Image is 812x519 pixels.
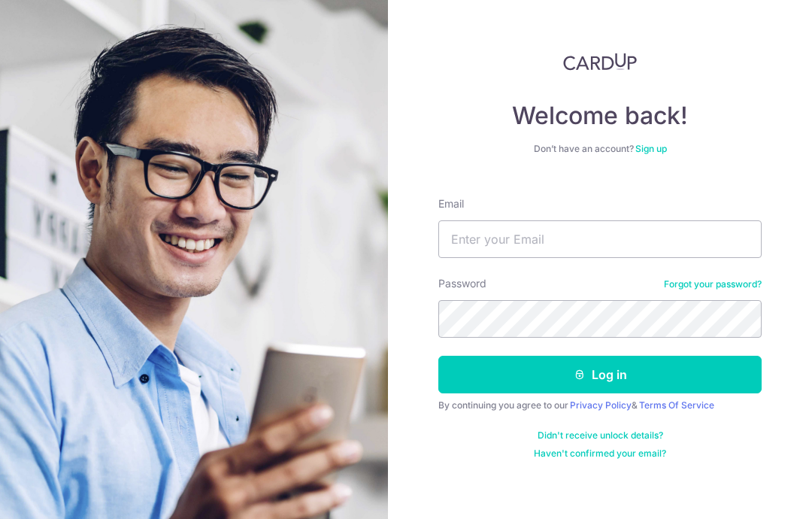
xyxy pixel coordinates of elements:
a: Forgot your password? [664,278,762,290]
div: By continuing you agree to our & [438,399,762,411]
button: Log in [438,356,762,393]
h4: Welcome back! [438,101,762,131]
a: Haven't confirmed your email? [534,448,666,460]
a: Privacy Policy [570,399,632,411]
img: CardUp Logo [563,53,637,71]
input: Enter your Email [438,220,762,258]
label: Password [438,276,486,291]
a: Sign up [635,143,667,154]
a: Didn't receive unlock details? [538,429,663,442]
label: Email [438,196,464,211]
a: Terms Of Service [639,399,714,411]
div: Don’t have an account? [438,143,762,155]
